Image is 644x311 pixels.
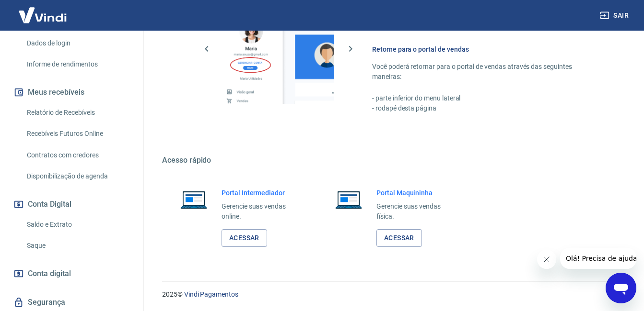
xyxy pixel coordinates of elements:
[222,229,267,247] a: Acessar
[12,194,132,215] button: Conta Digital
[606,273,636,303] iframe: Botão para abrir a janela de mensagens
[537,250,556,269] iframe: Fechar mensagem
[12,82,132,103] button: Meus recebíveis
[162,289,621,300] p: 2025 ©
[372,44,598,54] h6: Retorne para o portal de vendas
[162,155,621,165] h5: Acesso rápido
[23,103,132,122] a: Relatório de Recebíveis
[372,103,598,113] p: - rodapé desta página
[6,7,81,14] span: Olá! Precisa de ajuda?
[376,229,422,247] a: Acessar
[174,188,214,211] img: Imagem de um notebook aberto
[376,201,455,222] p: Gerencie suas vendas física.
[372,62,598,82] p: Você poderá retornar para o portal de vendas através das seguintes maneiras:
[23,55,132,74] a: Informe de rendimentos
[23,33,132,53] a: Dados de login
[328,188,369,211] img: Imagem de um notebook aberto
[23,236,132,255] a: Saque
[222,201,300,222] p: Gerencie suas vendas online.
[23,145,132,165] a: Contratos com credores
[560,248,636,269] iframe: Mensagem da empresa
[12,263,132,284] a: Conta digital
[222,188,300,198] h6: Portal Intermediador
[28,267,71,280] span: Conta digital
[23,124,132,144] a: Recebíveis Futuros Online
[23,167,132,186] a: Disponibilização de agenda
[598,7,632,24] button: Sair
[376,188,455,198] h6: Portal Maquininha
[23,215,132,234] a: Saldo e Extrato
[184,290,238,298] a: Vindi Pagamentos
[12,0,74,30] img: Vindi
[372,93,598,103] p: - parte inferior do menu lateral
